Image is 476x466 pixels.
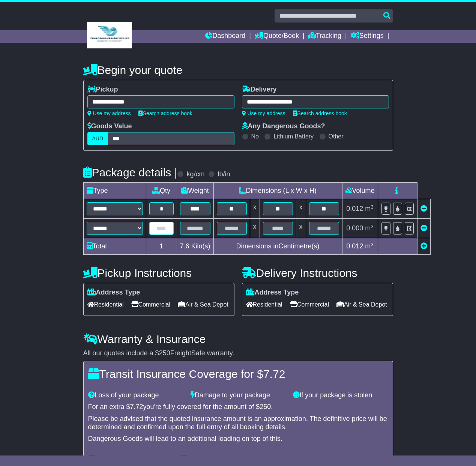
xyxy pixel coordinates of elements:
span: 250 [260,403,271,410]
td: Volume [342,183,378,199]
label: Other [329,133,344,140]
sup: 3 [371,224,374,229]
td: 1 [146,238,177,255]
label: AUD [87,132,108,145]
h4: Package details | [83,166,177,179]
div: Damage to your package [187,391,289,400]
a: Tracking [308,30,341,43]
div: All our quotes include a $ FreightSafe warranty. [83,349,393,358]
label: lb/in [218,170,230,179]
td: Dimensions (L x W x H) [213,183,342,199]
span: 0.012 [346,242,363,250]
span: m [365,205,374,212]
td: Weight [177,183,213,199]
a: Add new item [420,242,427,250]
label: kg/cm [186,170,204,179]
span: Commercial [131,299,170,310]
label: Lithium Battery [273,133,314,140]
td: x [296,199,306,219]
label: Address Type [87,289,140,297]
a: Remove this item [420,205,427,212]
span: 0.000 [346,224,363,232]
label: Address Type [246,289,299,297]
td: x [250,199,260,219]
label: Any Dangerous Goods? [242,122,325,131]
a: Search address book [138,110,192,116]
span: Air & Sea Depot [178,299,228,310]
a: Dashboard [205,30,245,43]
td: Type [83,183,146,199]
span: Commercial [290,299,329,310]
td: Dimensions in Centimetre(s) [213,238,342,255]
h4: Pickup Instructions [83,267,234,279]
a: Search address book [293,110,347,116]
h4: Transit Insurance Coverage for $ [88,368,388,380]
span: m [365,224,374,232]
span: 7.72 [263,368,285,380]
label: Yes, add insurance cover [98,454,173,463]
div: If your package is stolen [289,391,392,400]
span: Residential [87,299,124,310]
a: Use my address [242,110,285,116]
h4: Warranty & Insurance [83,333,393,345]
span: Residential [246,299,282,310]
span: 7.72 [130,403,143,410]
div: Loss of your package [84,391,187,400]
a: Use my address [87,110,131,116]
div: Please be advised that the quoted insurance amount is an approximation. The definitive price will... [88,415,388,431]
label: No [251,133,259,140]
td: Kilo(s) [177,238,213,255]
label: Delivery [242,86,277,94]
a: Remove this item [420,224,427,232]
h4: Delivery Instructions [242,267,393,279]
span: m [365,242,374,250]
a: Settings [351,30,384,43]
label: No, I'm happy with the included warranty [190,454,311,463]
label: Pickup [87,86,118,94]
span: Air & Sea Depot [336,299,387,310]
sup: 3 [371,242,374,247]
div: For an extra $ you're fully covered for the amount of $ . [88,403,388,411]
label: Goods Value [87,122,132,131]
td: Qty [146,183,177,199]
td: Total [83,238,146,255]
span: 0.012 [346,205,363,212]
td: x [296,219,306,238]
a: Quote/Book [255,30,299,43]
div: Dangerous Goods will lead to an additional loading on top of this. [88,435,388,443]
sup: 3 [371,204,374,210]
span: 7.6 [180,242,189,250]
h4: Begin your quote [83,64,393,76]
span: 250 [159,349,170,357]
td: x [250,219,260,238]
